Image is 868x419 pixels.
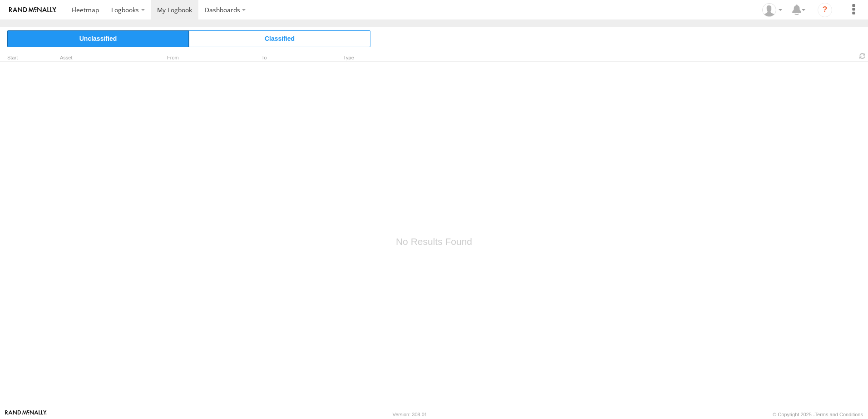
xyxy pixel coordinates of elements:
img: rand-logo.svg [9,7,56,13]
div: © Copyright 2025 - [773,412,863,417]
i: ? [818,3,832,17]
span: Click to view Classified Trips [189,30,370,47]
span: Click to view Unclassified Trips [7,30,189,47]
a: Visit our Website [5,410,47,419]
div: From [154,56,245,60]
span: Refresh [857,52,868,60]
div: Asset [60,56,151,60]
a: Terms and Conditions [815,412,863,417]
div: Version: 308.01 [393,412,427,417]
div: Type [343,56,389,60]
div: Vaughan Aujard [759,3,785,17]
div: To [249,56,340,60]
div: Click to Sort [7,56,35,60]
